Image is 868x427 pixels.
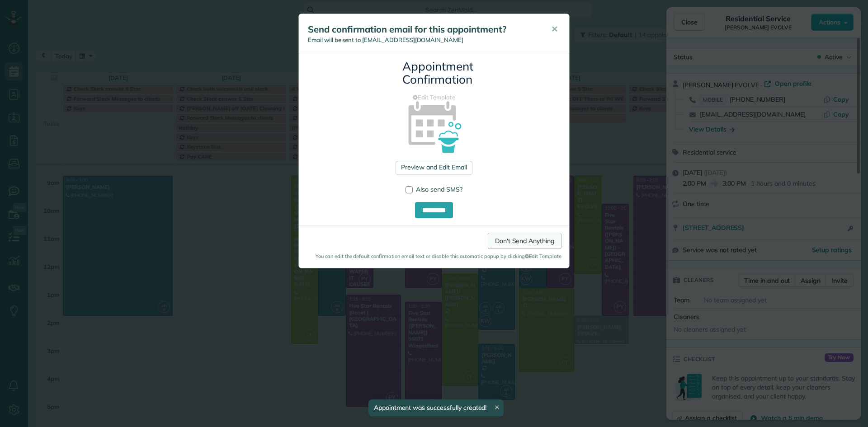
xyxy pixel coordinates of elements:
a: Don't Send Anything [488,233,561,249]
h3: Appointment Confirmation [402,60,466,86]
h5: Send confirmation email for this appointment? [308,23,538,36]
div: Appointment was successfully created! [368,399,504,416]
a: Edit Template [306,93,562,102]
small: You can edit the default confirmation email text or disable this automatic popup by clicking Edit... [307,253,561,260]
span: Email will be sent to [EMAIL_ADDRESS][DOMAIN_NAME] [308,36,463,43]
span: ✕ [551,24,558,34]
span: Also send SMS? [416,185,462,193]
img: appointment_confirmation_icon-141e34405f88b12ade42628e8c248340957700ab75a12ae832a8710e9b578dc5.png [394,85,475,166]
a: Preview and Edit Email [396,161,472,174]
